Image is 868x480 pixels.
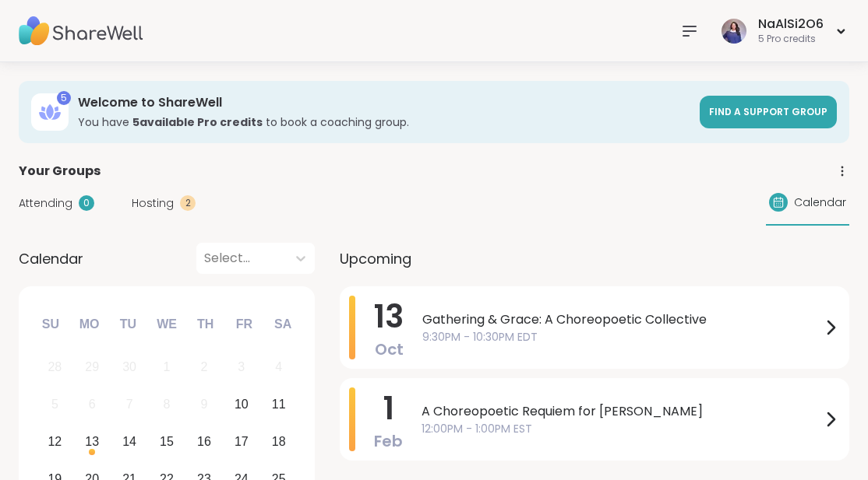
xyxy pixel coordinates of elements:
div: Choose Friday, October 17th, 2025 [224,426,258,459]
span: Calendar [19,248,83,269]
div: Not available Wednesday, October 8th, 2025 [150,388,184,422]
div: Not available Tuesday, September 30th, 2025 [113,351,146,384]
div: 10 [235,394,249,415]
span: 1 [383,387,394,430]
div: 5 Pro credits [758,33,824,46]
div: 8 [164,394,171,415]
span: Feb [374,430,403,452]
div: 1 [164,356,171,377]
div: 17 [235,431,249,452]
div: Not available Wednesday, October 1st, 2025 [150,351,184,384]
div: 14 [122,431,136,452]
div: 15 [160,431,174,452]
div: Not available Thursday, October 2nd, 2025 [188,351,221,384]
div: 12 [48,431,62,452]
div: Choose Monday, October 13th, 2025 [76,426,109,459]
div: We [150,307,184,342]
div: NaAlSi2O6 [758,16,824,33]
span: Hosting [132,195,174,212]
div: 13 [85,431,99,452]
div: Not available Sunday, September 28th, 2025 [38,351,72,384]
span: Attending [19,195,72,212]
div: Not available Monday, September 29th, 2025 [76,351,109,384]
span: Upcoming [340,248,411,269]
h3: You have to book a coaching group. [78,114,690,130]
div: Not available Thursday, October 9th, 2025 [188,388,221,422]
div: 0 [79,195,94,211]
div: 4 [275,356,282,377]
div: 7 [126,394,133,415]
img: NaAlSi2O6 [722,19,746,44]
div: Choose Saturday, October 11th, 2025 [262,388,295,422]
div: 28 [48,356,62,377]
span: Oct [375,338,404,360]
div: Choose Thursday, October 16th, 2025 [188,426,221,459]
span: Your Groups [19,162,101,180]
div: 16 [197,431,211,452]
div: Choose Saturday, October 18th, 2025 [262,426,295,459]
div: Fr [227,307,261,342]
h3: Welcome to ShareWell [78,94,690,111]
div: Su [34,307,68,342]
div: 5 [51,394,58,415]
div: Choose Friday, October 10th, 2025 [224,388,258,422]
span: A Choreopoetic Requiem for [PERSON_NAME] [422,402,821,421]
span: Calendar [794,194,846,211]
div: Not available Friday, October 3rd, 2025 [224,351,258,384]
b: 5 available Pro credit s [132,114,263,130]
div: 29 [85,356,99,377]
span: Gathering & Grace: A Choreopoetic Collective [422,310,821,329]
div: Not available Tuesday, October 7th, 2025 [113,388,146,422]
div: 3 [238,356,245,377]
div: 30 [122,356,136,377]
div: 18 [272,431,286,452]
div: 11 [272,394,286,415]
div: Mo [72,307,106,342]
a: Find a support group [700,96,837,128]
span: 13 [374,295,404,338]
div: 6 [89,394,96,415]
img: ShareWell Nav Logo [19,4,143,58]
div: 5 [57,91,71,105]
div: Choose Tuesday, October 14th, 2025 [113,426,146,459]
div: Sa [266,307,300,342]
div: Choose Wednesday, October 15th, 2025 [150,426,184,459]
div: Tu [111,307,145,342]
div: Not available Saturday, October 4th, 2025 [262,351,295,384]
span: 12:00PM - 1:00PM EST [422,421,821,437]
div: Th [189,307,223,342]
div: 9 [200,394,207,415]
div: 2 [200,356,207,377]
div: Not available Monday, October 6th, 2025 [76,388,109,422]
span: Find a support group [709,105,827,118]
span: 9:30PM - 10:30PM EDT [422,329,821,345]
div: Not available Sunday, October 5th, 2025 [38,388,72,422]
div: Choose Sunday, October 12th, 2025 [38,426,72,459]
div: 2 [180,195,196,211]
